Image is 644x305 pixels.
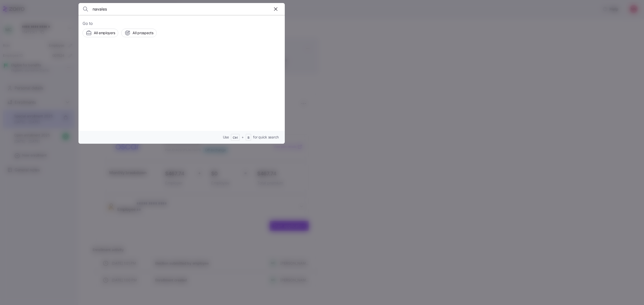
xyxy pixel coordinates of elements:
[83,20,281,27] span: Go to
[233,136,238,140] span: Ctrl
[133,30,153,35] span: All prospects
[83,29,118,37] button: All employers
[242,135,244,140] span: +
[94,30,115,35] span: All employers
[248,136,250,140] span: B
[253,135,279,140] span: for quick search
[121,29,156,37] button: All prospects
[223,135,229,140] span: Use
